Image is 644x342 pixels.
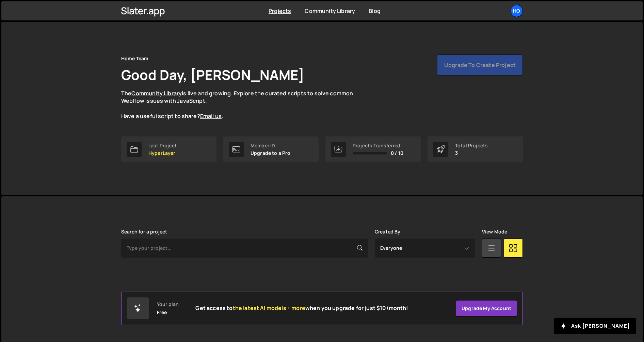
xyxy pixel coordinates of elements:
label: Search for a project [121,229,167,234]
div: Free [157,310,167,315]
div: Your plan [157,302,179,307]
a: Community Library [131,89,182,97]
div: Member ID [251,143,291,148]
a: Upgrade my account [456,300,517,316]
div: Total Projects [455,143,488,148]
div: Home Team [121,54,148,63]
input: Type your project... [121,239,368,258]
p: Upgrade to a Pro [251,150,291,156]
h1: Good Day, [PERSON_NAME] [121,65,304,84]
a: Community Library [305,7,355,15]
p: HyperLayer [148,150,177,156]
div: Last Project [148,143,177,148]
a: Email us [200,112,222,120]
span: 0 / 10 [391,150,403,156]
label: Created By [375,229,401,234]
a: Blog [369,7,381,15]
a: Ho [511,5,523,17]
h2: Get access to when you upgrade for just $10/month! [195,305,408,311]
button: Ask [PERSON_NAME] [554,318,636,334]
div: Projects Transferred [353,143,403,148]
span: the latest AI models + more [233,304,305,312]
a: Last Project HyperLayer [121,136,216,162]
a: Projects [269,7,291,15]
label: View Mode [482,229,507,234]
p: 3 [455,150,488,156]
p: The is live and growing. Explore the curated scripts to solve common Webflow issues with JavaScri... [121,89,366,120]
